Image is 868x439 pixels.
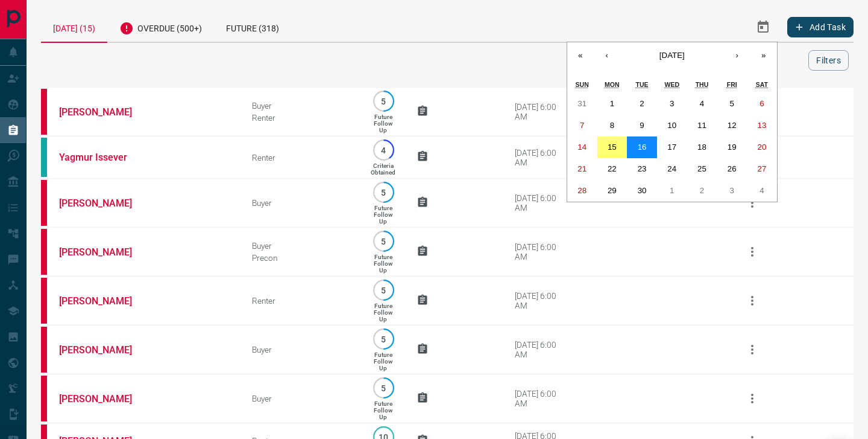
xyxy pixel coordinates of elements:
button: September 23, 2025 [627,158,657,180]
abbr: September 6, 2025 [759,99,764,108]
button: September 14, 2025 [567,136,597,158]
button: September 9, 2025 [627,115,657,136]
abbr: September 2, 2025 [640,99,644,108]
abbr: Tuesday [636,81,649,88]
button: September 26, 2025 [717,158,747,180]
abbr: October 3, 2025 [729,186,734,195]
div: Renter [252,153,350,162]
div: Future (318) [214,12,291,42]
abbr: September 20, 2025 [757,143,766,152]
abbr: September 14, 2025 [577,143,587,152]
abbr: September 24, 2025 [667,164,676,173]
a: [PERSON_NAME] [59,106,149,118]
p: Future Follow Up [374,254,392,274]
button: September 12, 2025 [717,115,747,136]
button: September 24, 2025 [657,158,687,180]
p: Future Follow Up [374,303,392,322]
button: October 3, 2025 [717,180,747,202]
a: [PERSON_NAME] [59,393,149,405]
button: September 7, 2025 [567,115,597,136]
abbr: September 10, 2025 [667,121,676,130]
abbr: September 11, 2025 [697,121,706,130]
abbr: September 22, 2025 [608,164,617,173]
div: property.ca [41,278,47,324]
div: Buyer [252,198,350,208]
abbr: Thursday [696,81,709,88]
button: ‹ [594,42,620,69]
div: Overdue (500+) [107,12,214,42]
p: 5 [379,97,388,106]
p: Future Follow Up [374,114,392,133]
a: [PERSON_NAME] [59,246,149,258]
div: Buyer [252,241,350,251]
button: [DATE] [620,42,724,69]
abbr: September 12, 2025 [728,121,737,130]
p: 5 [379,188,388,197]
div: condos.ca [41,138,47,177]
abbr: September 29, 2025 [608,186,617,195]
button: September 18, 2025 [687,136,717,158]
abbr: Sunday [576,81,589,88]
p: 5 [379,286,388,295]
button: September 10, 2025 [657,115,687,136]
button: September 11, 2025 [687,115,717,136]
span: [DATE] [659,51,685,60]
div: property.ca [41,89,47,135]
button: » [750,42,777,69]
button: October 2, 2025 [687,180,717,202]
button: Add Task [787,17,854,37]
div: [DATE] 6:00 AM [515,291,566,310]
div: Renter [252,113,350,123]
div: Buyer [252,394,350,403]
div: property.ca [41,376,47,421]
abbr: September 30, 2025 [638,186,647,195]
button: « [567,42,594,69]
div: Precon [252,253,350,263]
abbr: September 28, 2025 [577,186,587,195]
abbr: September 4, 2025 [700,99,704,108]
p: Future Follow Up [374,205,392,225]
div: property.ca [41,327,47,373]
div: Renter [252,296,350,306]
abbr: September 17, 2025 [667,143,676,152]
abbr: September 18, 2025 [697,143,706,152]
p: 5 [379,335,388,344]
a: [PERSON_NAME] [59,295,149,307]
button: September 17, 2025 [657,136,687,158]
abbr: September 26, 2025 [728,164,737,173]
div: Buyer [252,345,350,354]
button: September 16, 2025 [627,136,657,158]
button: September 4, 2025 [687,93,717,115]
p: Criteria Obtained [371,162,395,176]
p: 5 [379,383,388,393]
button: September 8, 2025 [597,115,627,136]
abbr: September 21, 2025 [577,164,587,173]
abbr: September 25, 2025 [697,164,706,173]
button: October 4, 2025 [747,180,777,202]
abbr: Wednesday [665,81,680,88]
div: Buyer [252,101,350,111]
p: 4 [379,146,388,155]
button: September 3, 2025 [657,93,687,115]
button: September 19, 2025 [717,136,747,158]
button: Select Date Range [749,13,778,42]
p: 5 [379,237,388,246]
abbr: September 1, 2025 [610,99,614,108]
div: [DATE] 6:00 AM [515,340,566,359]
div: [DATE] 6:00 AM [515,148,566,167]
div: [DATE] (15) [41,12,107,43]
abbr: September 15, 2025 [608,143,617,152]
button: September 27, 2025 [747,158,777,180]
div: [DATE] 6:00 AM [515,193,566,213]
button: September 30, 2025 [627,180,657,202]
button: September 28, 2025 [567,180,597,202]
abbr: September 19, 2025 [728,143,737,152]
button: October 1, 2025 [657,180,687,202]
a: [PERSON_NAME] [59,197,149,209]
button: September 1, 2025 [597,93,627,115]
abbr: October 2, 2025 [700,186,704,195]
div: property.ca [41,229,47,275]
a: [PERSON_NAME] [59,344,149,356]
abbr: Saturday [756,81,768,88]
abbr: October 4, 2025 [759,186,764,195]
